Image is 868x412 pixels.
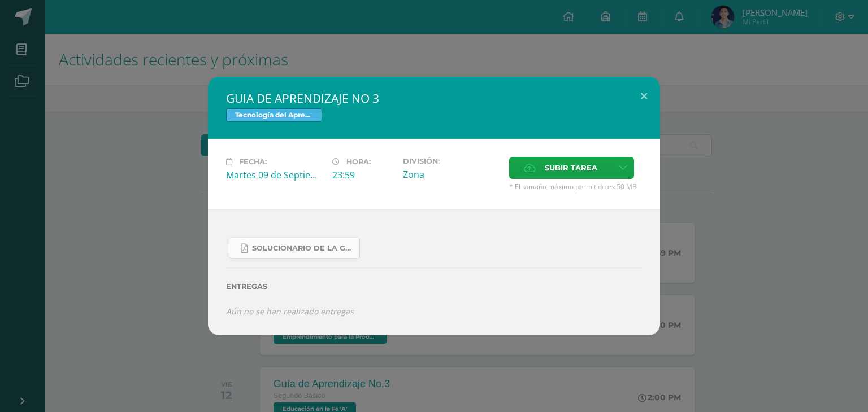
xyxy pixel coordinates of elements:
[226,169,323,181] div: Martes 09 de Septiembre
[545,157,597,178] span: Subir tarea
[403,157,500,165] label: División:
[332,169,394,181] div: 23:59
[252,244,354,253] span: SOLUCIONARIO DE LA GUIA 3 FUNCIONES..pdf
[229,237,360,259] a: SOLUCIONARIO DE LA GUIA 3 FUNCIONES..pdf
[346,157,371,166] span: Hora:
[239,157,267,166] span: Fecha:
[403,168,500,181] div: Zona
[628,77,660,115] button: Close (Esc)
[509,182,642,191] span: * El tamaño máximo permitido es 50 MB
[226,282,642,291] label: Entregas
[226,108,322,122] span: Tecnología del Aprendizaje y la Comunicación (Informática)
[226,90,642,106] h2: GUIA DE APRENDIZAJE NO 3
[226,306,354,317] i: Aún no se han realizado entregas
